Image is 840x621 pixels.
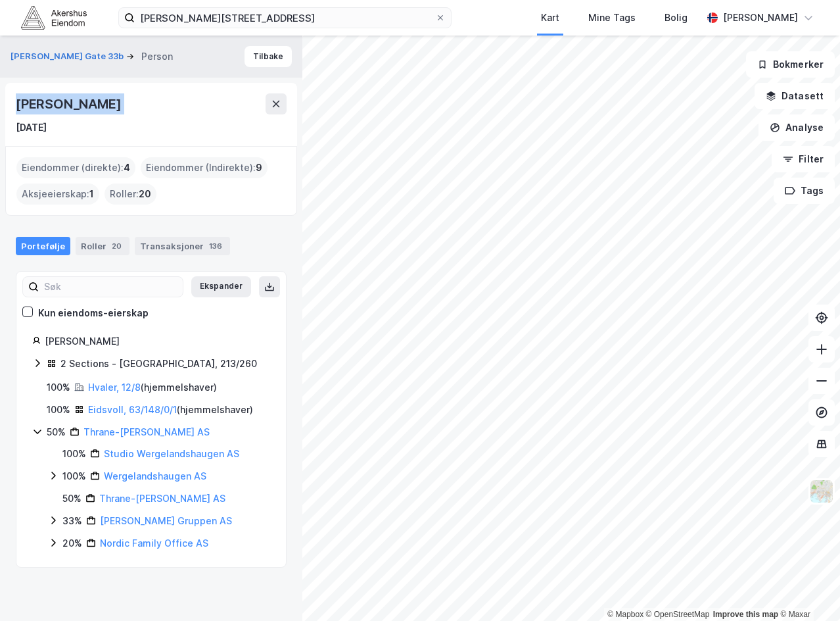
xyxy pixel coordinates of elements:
div: Roller [76,237,129,255]
div: ( hjemmelshaver ) [88,380,217,395]
button: Tilbake [245,46,292,67]
div: 20 [109,239,124,253]
a: OpenStreetMap [646,610,710,619]
div: 100% [47,402,70,418]
span: 4 [124,160,130,176]
iframe: Chat Widget [774,558,840,621]
img: Z [809,479,834,504]
div: Eiendommer (Indirekte) : [141,157,268,178]
button: [PERSON_NAME] Gate 33b [11,50,126,63]
a: Hvaler, 12/8 [88,382,141,393]
button: Tags [774,178,835,204]
a: Nordic Family Office AS [100,537,208,549]
div: ( hjemmelshaver ) [88,402,253,418]
button: Filter [772,146,835,172]
button: Bokmerker [746,51,835,78]
a: Thrane-[PERSON_NAME] AS [83,426,210,437]
a: Mapbox [607,610,643,619]
div: Bolig [665,10,688,26]
div: 100% [62,468,86,484]
div: Portefølje [16,237,70,255]
div: 50% [62,491,82,507]
img: akershus-eiendom-logo.9091f326c980b4bce74ccdd9f866810c.svg [21,6,87,29]
div: 100% [62,446,86,462]
a: Eidsvoll, 63/148/0/1 [88,404,177,415]
div: 50% [47,424,66,440]
div: [PERSON_NAME] [16,93,124,114]
div: Person [141,49,173,64]
div: 2 Sections - [GEOGRAPHIC_DATA], 213/260 [60,356,257,372]
div: 20% [62,535,82,551]
input: Søk [39,277,183,297]
a: Studio Wergelandshaugen AS [104,448,239,459]
span: 20 [139,186,151,202]
span: 9 [256,160,262,176]
input: Søk på adresse, matrikkel, gårdeiere, leietakere eller personer [135,8,435,28]
button: Ekspander [191,276,251,297]
button: Analyse [758,114,835,141]
a: Improve this map [713,610,778,619]
div: Kun eiendoms-eierskap [38,305,149,321]
div: Aksjeeierskap : [16,184,99,205]
button: Datasett [755,83,835,109]
a: Wergelandshaugen AS [104,470,206,482]
a: Thrane-[PERSON_NAME] AS [99,493,225,504]
div: 136 [206,239,225,253]
span: 1 [89,186,94,202]
div: Kontrollprogram for chat [774,558,840,621]
div: [PERSON_NAME] [723,10,798,26]
div: Mine Tags [588,10,636,26]
div: Kart [541,10,559,26]
div: 100% [47,380,70,395]
div: [PERSON_NAME] [45,334,270,349]
div: Eiendommer (direkte) : [16,157,135,178]
div: Roller : [105,184,156,205]
div: 33% [62,513,82,529]
div: [DATE] [16,120,47,136]
div: Transaksjoner [135,237,230,255]
a: [PERSON_NAME] Gruppen AS [100,515,232,526]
